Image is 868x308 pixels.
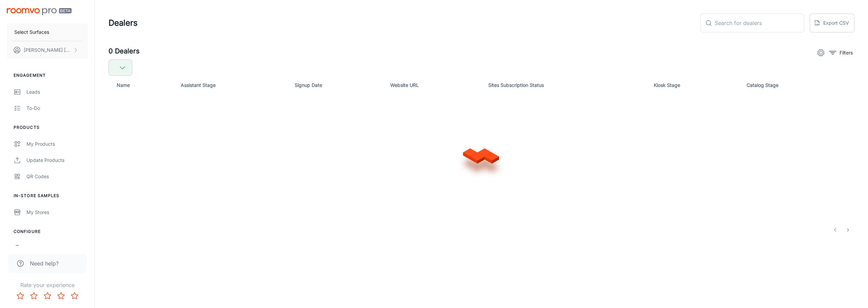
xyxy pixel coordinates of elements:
img: Roomvo PRO Beta [7,8,72,15]
th: Sites Subscription Status [483,76,648,95]
button: [PERSON_NAME] [PERSON_NAME] [7,41,88,59]
th: Kiosk Stage [648,76,741,95]
p: [PERSON_NAME] [PERSON_NAME] [24,46,72,54]
div: My Products [26,140,88,148]
p: Filters [840,49,853,56]
button: filter [828,47,854,58]
input: Search for dealers [715,14,804,32]
th: Name [108,76,175,95]
div: Update Products [26,157,88,164]
button: Export CSV [810,14,854,32]
div: QR Codes [26,173,88,180]
div: Leads [26,88,88,96]
div: To-do [26,104,88,112]
button: Select Surfaces [7,23,88,41]
div: Rooms [26,244,82,252]
h5: 0 Dealers [108,46,140,57]
th: Catalog Stage [741,76,854,95]
div: My Stores [26,209,88,216]
nav: pagination navigation [829,224,854,235]
p: Select Surfaces [14,28,49,36]
span: Need help? [30,259,59,267]
th: Signup Date [289,76,385,95]
button: settings [814,46,828,60]
h1: Dealers [108,17,138,29]
th: Assistant Stage [175,76,289,95]
th: Website URL [385,76,483,95]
